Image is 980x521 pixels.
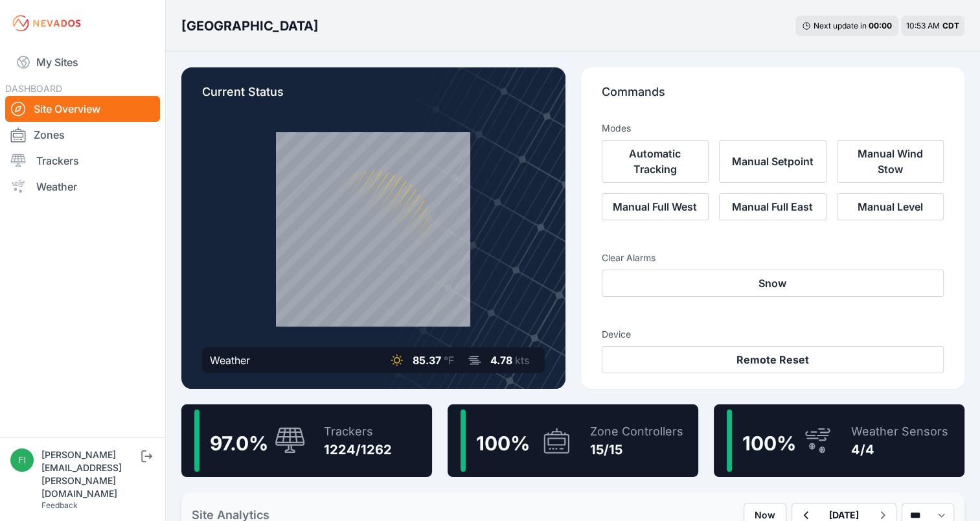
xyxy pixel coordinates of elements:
[10,13,83,34] img: Nevados
[210,353,250,368] div: Weather
[41,448,139,500] div: [PERSON_NAME][EMAIL_ADDRESS][PERSON_NAME][DOMAIN_NAME]
[719,140,826,183] button: Manual Setpoint
[5,122,160,148] a: Zones
[324,441,392,459] div: 1224/1262
[602,346,944,373] button: Remote Reset
[10,448,34,472] img: fidel.lopez@prim.com
[602,270,944,297] button: Snow
[602,140,709,183] button: Automatic Tracking
[490,354,512,367] span: 4.78
[719,193,826,220] button: Manual Full East
[181,404,432,477] a: 97.0%Trackers1224/1262
[590,423,683,441] div: Zone Controllers
[602,83,944,111] p: Commands
[41,500,78,510] a: Feedback
[906,21,940,30] span: 10:53 AM
[202,83,545,111] p: Current Status
[181,17,319,35] h3: [GEOGRAPHIC_DATA]
[5,47,160,78] a: My Sites
[602,328,944,341] h3: Device
[851,441,948,459] div: 4/4
[837,193,944,220] button: Manual Level
[181,9,319,43] nav: Breadcrumb
[742,432,796,455] span: 100 %
[5,83,62,94] span: DASHBOARD
[602,251,944,264] h3: Clear Alarms
[413,354,441,367] span: 85.37
[814,21,867,30] span: Next update in
[515,354,529,367] span: kts
[714,404,964,477] a: 100%Weather Sensors4/4
[602,193,709,220] button: Manual Full West
[5,174,160,200] a: Weather
[476,432,530,455] span: 100 %
[837,140,944,183] button: Manual Wind Stow
[590,441,683,459] div: 15/15
[942,21,959,30] span: CDT
[324,423,392,441] div: Trackers
[851,423,948,441] div: Weather Sensors
[444,354,454,367] span: °F
[448,404,698,477] a: 100%Zone Controllers15/15
[5,148,160,174] a: Trackers
[602,122,631,135] h3: Modes
[869,21,892,31] div: 00 : 00
[5,96,160,122] a: Site Overview
[210,432,268,455] span: 97.0 %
